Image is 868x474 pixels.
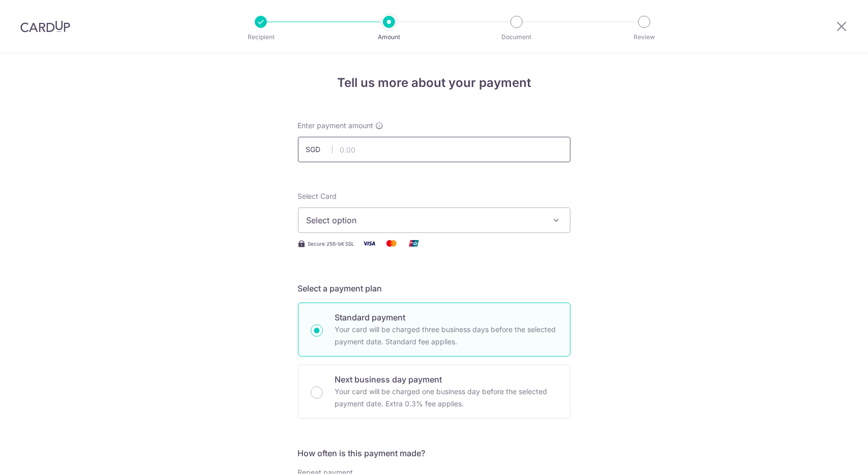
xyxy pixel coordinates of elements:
p: Your card will be charged three business days before the selected payment date. Standard fee appl... [335,323,558,348]
p: Document [479,32,554,42]
span: Secure 256-bit SSL [308,240,355,248]
h4: Tell us more about your payment [298,74,571,92]
p: Amount [351,32,427,42]
button: Select option [298,208,571,233]
img: Mastercard [381,237,402,250]
p: Your card will be charged one business day before the selected payment date. Extra 0.3% fee applies. [335,386,558,410]
p: Review [607,32,682,42]
h5: Select a payment plan [298,282,571,294]
img: CardUp [20,20,70,33]
input: 0.00 [298,137,571,162]
p: Standard payment [335,311,558,323]
p: Recipient [223,32,298,42]
img: Union Pay [404,237,424,250]
h5: How often is this payment made? [298,447,571,459]
span: Select option [307,214,544,226]
span: translation missing: en.payables.payment_networks.credit_card.summary.labels.select_card [298,192,337,200]
span: Enter payment amount [298,121,374,131]
p: Next business day payment [335,373,558,386]
img: Visa [359,237,379,250]
span: SGD [306,144,333,155]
